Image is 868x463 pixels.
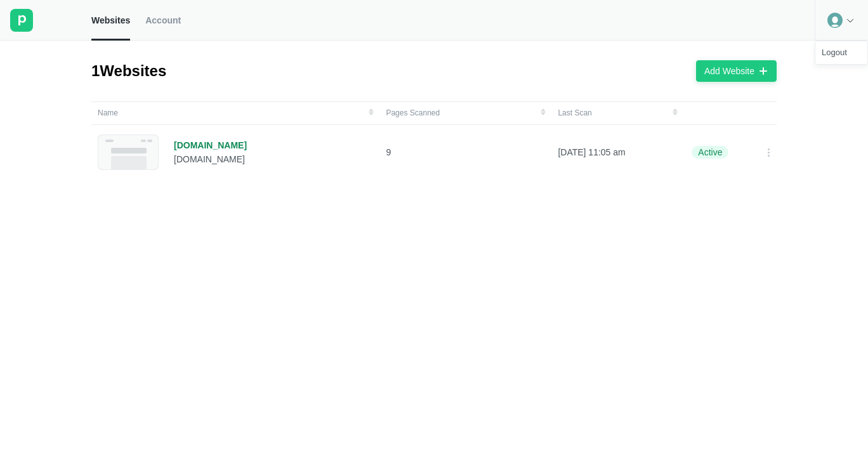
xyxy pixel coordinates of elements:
[91,15,130,26] span: Websites
[91,101,379,124] td: Name
[91,61,166,81] div: 1 Websites
[692,146,728,159] div: Active
[696,60,777,82] button: Add Website
[174,140,247,151] div: [DOMAIN_NAME]
[815,44,867,62] div: Logout
[379,101,551,124] td: Pages Scanned
[558,147,677,158] p: [DATE] 11:05 am
[551,101,683,124] td: Last Scan
[386,147,545,158] p: 9
[704,65,754,77] div: Add Website
[174,153,247,165] div: [DOMAIN_NAME]
[145,15,181,26] span: Account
